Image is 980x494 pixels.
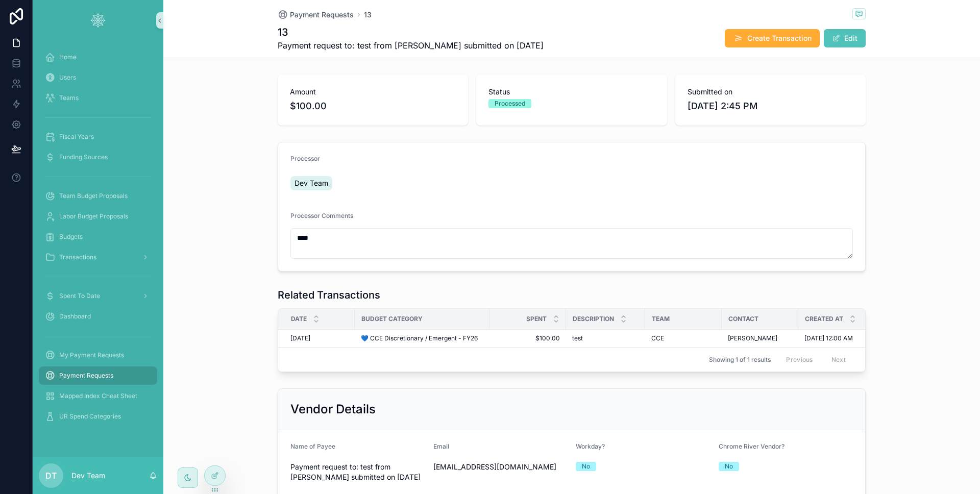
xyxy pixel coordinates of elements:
a: $100.00 [496,334,560,342]
a: Fiscal Years [39,128,157,146]
span: Team [652,315,670,323]
span: Spent To Date [59,292,100,300]
span: [DATE] [290,334,310,342]
span: [EMAIL_ADDRESS][DOMAIN_NAME] [433,462,568,472]
span: [DATE] 2:45 PM [688,99,853,113]
span: Status [488,87,654,97]
a: [DATE] [290,334,349,342]
p: Dev Team [71,471,105,481]
span: 💙 CCE Discretionary / Emergent - FY26 [361,334,478,342]
span: Budgets [59,233,83,241]
span: Processor Comments [290,212,353,219]
a: 13 [364,10,372,20]
span: CCE [651,334,664,342]
a: Dashboard [39,307,157,326]
span: Created at [805,315,843,323]
div: scrollable content [33,41,163,439]
div: Processed [495,99,525,108]
span: Transactions [59,253,96,261]
span: Payment request to: test from [PERSON_NAME] submitted on [DATE] [290,462,425,482]
span: Amount [290,87,456,97]
span: Showing 1 of 1 results [709,356,771,364]
span: Payment Requests [59,372,113,380]
span: My Payment Requests [59,351,124,359]
a: Team Budget Proposals [39,187,157,205]
span: Payment Requests [290,10,354,20]
span: Date [291,315,307,323]
a: Teams [39,89,157,107]
a: UR Spend Categories [39,407,157,426]
a: Mapped Index Cheat Sheet [39,387,157,405]
span: Chrome River Vendor? [719,442,785,450]
a: Payment Requests [278,10,354,20]
h1: Related Transactions [278,288,380,302]
span: Teams [59,94,79,102]
span: Contact [728,315,758,323]
a: CCE [651,334,716,342]
a: [PERSON_NAME] [728,334,792,342]
span: Submitted on [688,87,853,97]
span: Payment request to: test from [PERSON_NAME] submitted on [DATE] [278,39,544,52]
img: App logo [90,12,106,29]
span: Create Transaction [747,33,812,43]
span: Fiscal Years [59,133,94,141]
a: Labor Budget Proposals [39,207,157,226]
a: Funding Sources [39,148,157,166]
span: Funding Sources [59,153,108,161]
span: $100.00 [290,99,456,113]
span: Workday? [576,442,605,450]
a: My Payment Requests [39,346,157,364]
span: Home [59,53,77,61]
span: Processor [290,155,320,162]
a: 💙 CCE Discretionary / Emergent - FY26 [361,334,483,342]
a: Home [39,48,157,66]
a: Payment Requests [39,366,157,385]
span: Labor Budget Proposals [59,212,128,220]
div: No [725,462,733,471]
button: Create Transaction [725,29,820,47]
a: Users [39,68,157,87]
span: Dev Team [295,178,328,188]
span: test [572,334,583,342]
a: Spent To Date [39,287,157,305]
a: Transactions [39,248,157,266]
span: [PERSON_NAME] [728,334,777,342]
div: No [582,462,590,471]
h2: Vendor Details [290,401,376,417]
a: test [572,334,639,342]
span: Spent [526,315,547,323]
span: Budget Category [361,315,423,323]
span: Dashboard [59,312,91,320]
span: UR Spend Categories [59,412,121,421]
span: Mapped Index Cheat Sheet [59,392,137,400]
span: Email [433,442,449,450]
a: Budgets [39,228,157,246]
span: [DATE] 12:00 AM [804,334,853,342]
h1: 13 [278,25,544,39]
a: [DATE] 12:00 AM [804,334,876,342]
span: Name of Payee [290,442,335,450]
span: DT [45,470,57,482]
button: Edit [824,29,866,47]
span: Users [59,73,76,82]
span: Team Budget Proposals [59,192,128,200]
span: Description [573,315,614,323]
